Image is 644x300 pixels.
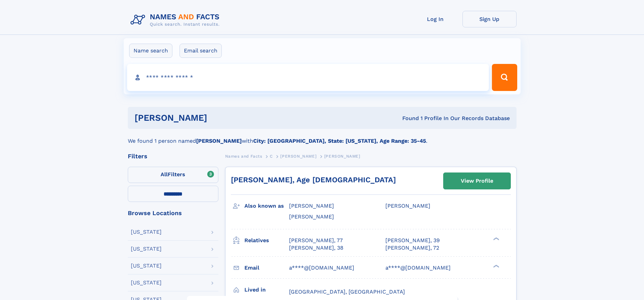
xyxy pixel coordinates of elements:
[161,171,168,178] span: All
[129,44,172,58] label: Name search
[462,11,517,27] a: Sign Up
[131,280,162,285] div: [US_STATE]
[135,114,305,122] h1: [PERSON_NAME]
[244,284,289,296] h3: Lived in
[492,264,500,268] div: ❯
[231,176,396,184] a: [PERSON_NAME], Age [DEMOGRAPHIC_DATA]
[128,11,225,29] img: Logo Names and Facts
[280,154,316,159] span: [PERSON_NAME]
[385,203,430,209] span: [PERSON_NAME]
[225,152,262,160] a: Names and Facts
[244,235,289,246] h3: Relatives
[305,115,510,122] div: Found 1 Profile In Our Records Database
[131,229,162,235] div: [US_STATE]
[128,129,517,145] div: We found 1 person named with .
[385,244,439,252] a: [PERSON_NAME], 72
[280,152,316,160] a: [PERSON_NAME]
[180,44,222,58] label: Email search
[289,203,334,209] span: [PERSON_NAME]
[131,263,162,269] div: [US_STATE]
[289,289,405,295] span: [GEOGRAPHIC_DATA], [GEOGRAPHIC_DATA]
[196,138,242,144] b: [PERSON_NAME]
[324,154,360,159] span: [PERSON_NAME]
[244,200,289,212] h3: Also known as
[270,152,273,160] a: C
[289,237,343,244] a: [PERSON_NAME], 77
[444,173,510,189] a: View Profile
[385,237,440,244] a: [PERSON_NAME], 39
[128,153,218,159] div: Filters
[492,64,517,91] button: Search Button
[289,213,334,220] span: [PERSON_NAME]
[289,244,343,252] a: [PERSON_NAME], 38
[270,154,273,159] span: C
[128,210,218,216] div: Browse Locations
[461,173,493,189] div: View Profile
[131,246,162,252] div: [US_STATE]
[244,262,289,274] h3: Email
[127,64,489,91] input: search input
[128,167,218,183] label: Filters
[408,11,462,27] a: Log In
[253,138,426,144] b: City: [GEOGRAPHIC_DATA], State: [US_STATE], Age Range: 35-45
[492,236,500,241] div: ❯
